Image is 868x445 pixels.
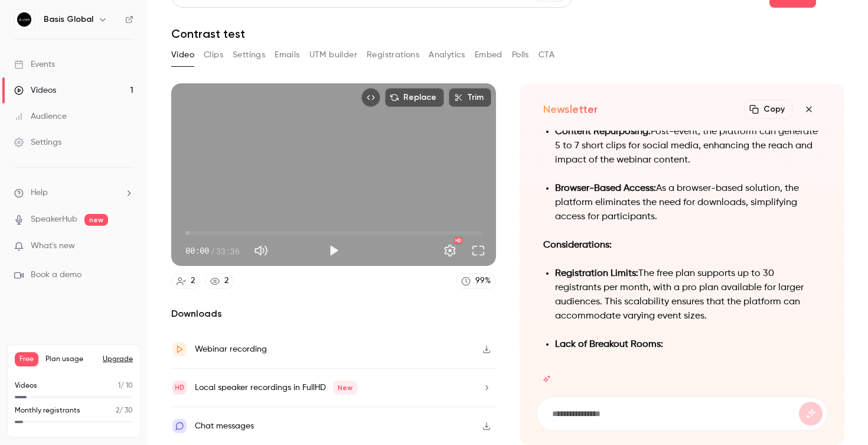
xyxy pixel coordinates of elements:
[475,275,491,287] div: 99 %
[118,382,120,389] span: 1
[216,245,240,257] span: 33:36
[555,127,651,137] strong: Content Repurposing:
[116,407,119,414] span: 2
[171,46,194,64] button: Video
[475,46,502,64] button: Embed
[543,241,612,250] strong: Considerations:
[44,14,93,25] h6: Basis Global
[466,239,490,262] button: Full screen
[361,88,380,107] button: Embed video
[14,85,56,96] div: Videos
[233,46,265,64] button: Settings
[438,239,462,262] button: Settings
[249,239,273,262] button: Mute
[512,46,529,64] button: Polls
[31,187,48,199] span: Help
[171,273,200,289] a: 2
[103,355,133,364] button: Upgrade
[14,137,61,148] div: Settings
[205,273,234,289] a: 2
[14,187,133,199] li: help-dropdown-opener
[555,181,821,224] p: As a browser-based solution, the platform eliminates the need for downloads, simplifying access f...
[385,88,444,107] button: Replace
[204,46,223,64] button: Clips
[119,241,133,252] iframe: Noticeable Trigger
[15,352,38,366] span: Free
[275,46,299,64] button: Emails
[224,275,229,287] div: 2
[31,213,77,226] a: SpeakerHub
[456,273,496,289] a: 99%
[195,419,254,433] div: Chat messages
[15,10,34,29] img: Basis Global
[555,267,821,323] p: The free plan supports up to 30 registrants per month, with a pro plan available for larger audie...
[539,46,554,64] button: CTA
[84,214,108,226] span: new
[15,405,80,416] p: Monthly registrants
[555,269,638,278] strong: Registration Limits:
[195,342,267,356] div: Webinar recording
[118,381,133,391] p: / 10
[454,237,462,244] div: HD
[555,184,656,193] strong: Browser-Based Access:
[210,245,215,257] span: /
[171,27,844,41] h1: Contrast test
[45,355,96,364] span: Plan usage
[449,88,491,107] button: Trim
[333,381,357,395] span: New
[116,405,133,416] p: / 30
[309,46,357,64] button: UTM builder
[555,125,821,167] p: Post-event, the platform can generate 5 to 7 short clips for social media, enhancing the reach an...
[744,100,792,119] button: Copy
[15,381,37,391] p: Videos
[543,102,598,116] h2: Newsletter
[171,307,496,321] h2: Downloads
[14,59,55,70] div: Events
[429,46,465,64] button: Analytics
[555,340,663,349] strong: Lack of Breakout Rooms:
[195,381,357,395] div: Local speaker recordings in FullHD
[367,46,419,64] button: Registrations
[31,240,75,252] span: What's new
[185,245,209,257] span: 00:00
[185,245,240,257] div: 00:00
[191,275,195,287] div: 2
[31,269,81,281] span: Book a demo
[14,111,67,122] div: Audience
[322,239,345,262] button: Play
